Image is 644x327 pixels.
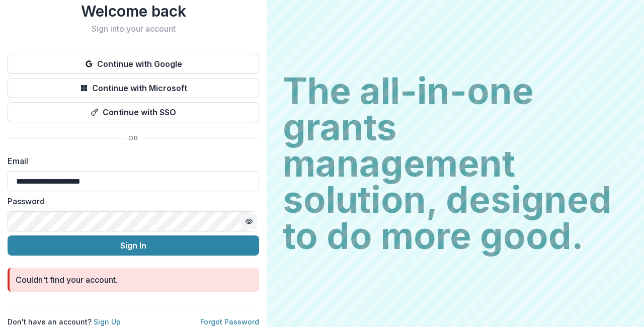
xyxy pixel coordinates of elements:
button: Toggle password visibility [241,213,257,229]
div: Couldn't find your account. [16,274,118,286]
h2: Sign into your account [8,24,259,34]
a: Sign Up [94,317,121,326]
a: Forgot Password [200,317,259,326]
p: Don't have an account? [8,316,121,327]
button: Continue with SSO [8,102,259,122]
h1: Welcome back [8,2,259,20]
button: Sign In [8,235,259,256]
label: Password [8,195,253,207]
label: Email [8,155,253,167]
button: Continue with Google [8,54,259,74]
button: Continue with Microsoft [8,78,259,98]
